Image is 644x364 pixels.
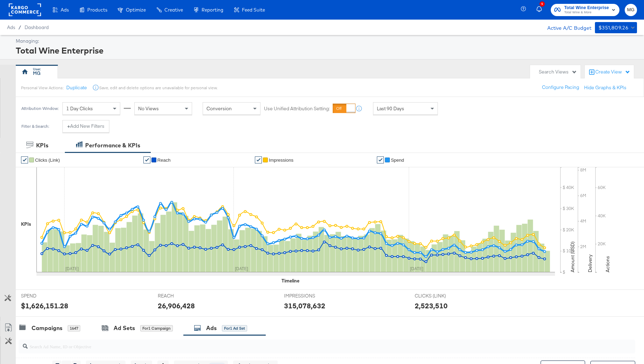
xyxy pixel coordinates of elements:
div: Personal View Actions: [21,85,63,91]
span: REACH [158,293,210,299]
button: MG [625,4,637,16]
span: Reporting [202,7,223,13]
label: Use Unified Attribution Setting: [264,105,330,112]
div: $1,626,151.28 [21,301,68,311]
div: Active A/C Budget [540,22,591,33]
div: Search Views [539,69,577,75]
div: Create View [595,69,630,76]
span: IMPRESSIONS [284,293,337,299]
div: Timeline [282,278,299,284]
span: Last 90 Days [377,105,404,112]
text: Amount (USD) [569,241,576,272]
div: 1647 [68,325,80,331]
a: ✔ [255,156,262,163]
span: Ads [61,7,69,13]
a: ✔ [143,156,150,163]
text: Delivery [587,254,593,272]
div: Performance & KPIs [85,141,140,149]
button: Configure Pacing [537,81,584,94]
span: Conversion [206,105,232,112]
span: CLICKS (LINK) [415,293,467,299]
span: SPEND [21,293,74,299]
div: Ad Sets [114,324,135,332]
span: Feed Suite [242,7,265,13]
button: Total Wine EnterpriseTotal Wine & More [551,4,619,16]
div: KPIs [21,221,31,227]
span: Products [87,7,107,13]
span: / [15,24,25,30]
button: +Add New Filters [62,120,109,133]
div: 26,906,428 [158,301,195,311]
div: KPIs [36,141,48,149]
div: Campaigns [32,324,62,332]
div: for 1 Ad Set [222,325,247,331]
span: Clicks (Link) [35,157,60,163]
button: Hide Graphs & KPIs [584,84,626,91]
span: Total Wine Enterprise [564,4,609,12]
span: Optimize [126,7,146,13]
div: for 1 Campaign [140,325,173,331]
span: 1 Day Clicks [66,105,93,112]
div: Total Wine Enterprise [16,44,635,56]
strong: + [67,123,70,129]
span: No Views [138,105,159,112]
div: Managing: [16,38,635,44]
a: ✔ [377,156,384,163]
span: Total Wine & More [564,10,609,15]
span: Creative [164,7,183,13]
div: $351,809.26 [598,23,628,32]
a: Dashboard [25,24,49,30]
div: 2,523,510 [415,301,448,311]
span: Ads [7,24,15,30]
a: ✔ [21,156,28,163]
div: Ads [206,324,217,332]
span: Impressions [269,157,293,163]
button: 5 [535,3,547,17]
div: 5 [540,1,545,7]
span: Reach [157,157,171,163]
input: Search Ad Name, ID or Objective [28,337,579,350]
span: Spend [391,157,404,163]
div: Filter & Search: [21,124,49,129]
text: Actions [604,256,611,272]
button: Duplicate [66,84,87,91]
span: MG [628,6,634,14]
button: $351,809.26 [595,22,637,33]
div: Attribution Window: [21,106,59,111]
div: MG [33,70,41,77]
div: 315,078,632 [284,301,325,311]
div: Save, edit and delete options are unavailable for personal view. [99,85,217,91]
